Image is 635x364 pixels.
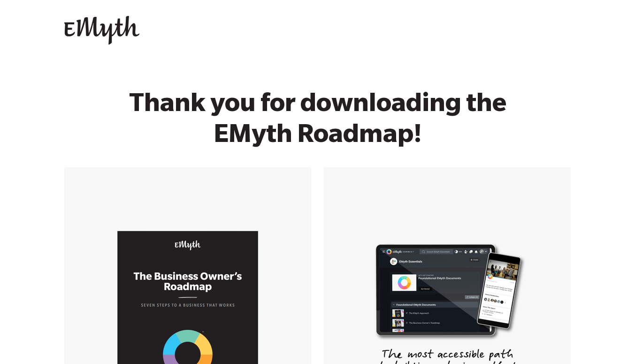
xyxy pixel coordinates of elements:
iframe: Chat Widget [588,319,635,364]
h1: Thank you for downloading the EMyth Roadmap! [92,91,543,153]
img: EMyth [64,16,139,45]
